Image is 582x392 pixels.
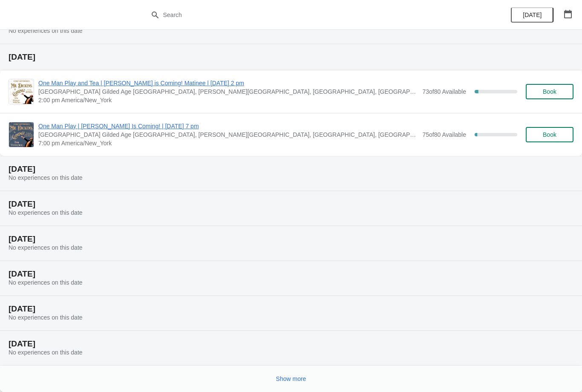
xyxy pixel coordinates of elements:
button: Book [526,84,573,99]
span: No experiences on this date [9,174,83,181]
img: One Man Play | Mr. Dickens Is Coming! | September 21 at 7 pm | Ventfort Hall Gilded Age Mansion &... [9,122,34,147]
h2: [DATE] [9,200,573,208]
button: [DATE] [511,7,553,23]
h2: [DATE] [9,340,573,348]
button: Book [526,127,573,142]
span: Book [543,131,556,138]
span: 2:00 pm America/New_York [38,96,418,104]
img: One Man Play and Tea | Mr. Dickens is Coming! Matinee | September 21 at 2 pm | Ventfort Hall Gild... [9,79,34,104]
input: Search [163,7,437,23]
h2: [DATE] [9,165,573,173]
span: One Man Play | [PERSON_NAME] Is Coming! | [DATE] 7 pm [38,122,418,130]
span: No experiences on this date [9,279,83,286]
span: Book [543,88,556,95]
span: No experiences on this date [9,244,83,251]
span: 73 of 80 Available [422,88,466,95]
span: [GEOGRAPHIC_DATA] Gilded Age [GEOGRAPHIC_DATA], [PERSON_NAME][GEOGRAPHIC_DATA], [GEOGRAPHIC_DATA]... [38,87,418,96]
h2: [DATE] [9,305,573,313]
h2: [DATE] [9,53,573,61]
h2: [DATE] [9,235,573,243]
span: One Man Play and Tea | [PERSON_NAME] is Coming! Matinee | [DATE] 2 pm [38,79,418,87]
button: Show more [273,371,310,386]
span: [GEOGRAPHIC_DATA] Gilded Age [GEOGRAPHIC_DATA], [PERSON_NAME][GEOGRAPHIC_DATA], [GEOGRAPHIC_DATA]... [38,130,418,139]
span: 7:00 pm America/New_York [38,139,418,147]
span: No experiences on this date [9,27,83,34]
h2: [DATE] [9,270,573,278]
span: [DATE] [523,12,542,18]
span: 75 of 80 Available [422,131,466,138]
span: No experiences on this date [9,209,83,216]
span: Show more [276,375,306,382]
span: No experiences on this date [9,349,83,356]
span: No experiences on this date [9,314,83,321]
